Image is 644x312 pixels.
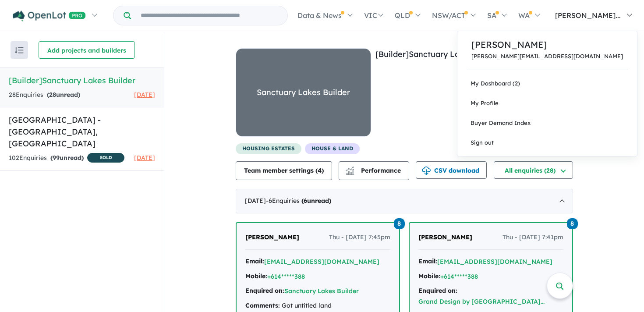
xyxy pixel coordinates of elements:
[494,161,573,179] button: All enquiries (28)
[346,169,354,175] img: bar-chart.svg
[418,272,440,280] strong: Mobile:
[47,91,80,99] strong: ( unread)
[236,48,371,143] a: Sanctuary Lakes Builder
[457,74,637,93] a: My Dashboard (2)
[555,11,621,20] span: [PERSON_NAME]...
[50,154,84,162] strong: ( unread)
[502,232,563,243] span: Thu - [DATE] 7:41pm
[375,49,502,59] a: [Builder]Sanctuary Lakes Builder
[245,272,267,280] strong: Mobile:
[236,161,332,180] button: Team member settings (4)
[245,287,284,294] strong: Enquired on:
[245,301,280,309] strong: Comments:
[471,38,623,51] a: [PERSON_NAME]
[418,297,545,306] button: Grand Design by [GEOGRAPHIC_DATA]...
[304,197,307,205] span: 6
[9,74,155,86] h5: [Builder] Sanctuary Lakes Builder
[134,91,155,99] span: [DATE]
[284,287,359,295] a: Sanctuary Lakes Builder
[15,47,24,53] img: sort.svg
[9,153,124,164] div: 102 Enquir ies
[394,217,405,229] a: 8
[245,301,390,311] div: Got untitled land
[318,167,322,174] span: 4
[9,90,80,100] div: 28 Enquir ies
[257,86,350,99] div: Sanctuary Lakes Builder
[418,298,545,305] a: Grand Design by [GEOGRAPHIC_DATA]...
[457,113,637,133] a: Buyer Demand Index
[471,53,623,60] a: [PERSON_NAME][EMAIL_ADDRESS][DOMAIN_NAME]
[422,167,431,175] img: download icon
[347,167,401,174] span: Performance
[457,133,637,152] a: Sign out
[457,93,637,113] a: My Profile
[264,257,379,266] button: [EMAIL_ADDRESS][DOMAIN_NAME]
[567,217,578,229] a: 8
[53,154,60,162] span: 99
[437,257,552,266] button: [EMAIL_ADDRESS][DOMAIN_NAME]
[471,99,499,106] span: My Profile
[567,218,578,229] span: 8
[418,287,457,294] strong: Enquired on:
[394,218,405,229] span: 8
[346,167,354,171] img: line-chart.svg
[284,287,359,296] button: Sanctuary Lakes Builder
[418,233,472,241] span: [PERSON_NAME]
[418,232,472,243] a: [PERSON_NAME]
[329,232,390,243] span: Thu - [DATE] 7:45pm
[266,197,331,205] span: - 6 Enquir ies
[418,257,437,265] strong: Email:
[416,161,487,179] button: CSV download
[305,143,360,154] span: House & Land
[245,232,299,243] a: [PERSON_NAME]
[133,6,286,25] input: Try estate name, suburb, builder or developer
[13,11,86,21] img: Openlot PRO Logo White
[236,143,301,154] span: housing estates
[49,91,56,99] span: 28
[87,153,124,163] span: SOLD
[39,41,135,59] button: Add projects and builders
[236,189,573,213] div: [DATE]
[339,161,409,180] button: Performance
[134,154,155,162] span: [DATE]
[245,233,299,241] span: [PERSON_NAME]
[245,257,264,265] strong: Email:
[9,114,155,149] h5: [GEOGRAPHIC_DATA] - [GEOGRAPHIC_DATA] , [GEOGRAPHIC_DATA]
[301,197,331,205] strong: ( unread)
